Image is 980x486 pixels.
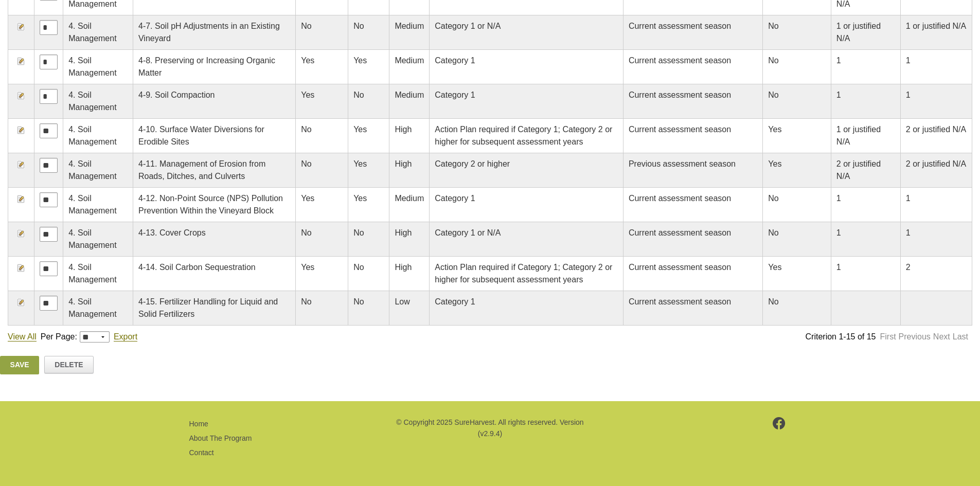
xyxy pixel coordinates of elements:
span: 1 [906,91,911,99]
span: Medium [395,22,424,30]
span: Low [395,297,409,306]
span: No [353,263,364,272]
span: 4-7. Soil pH Adjustments in an Existing Vineyard [138,22,280,43]
a: Export [114,332,137,341]
span: 1 or justified N/A [836,125,881,146]
img: Edit [17,229,25,238]
span: 2 or justified N/A [906,159,966,168]
span: 4-13. Cover Crops [138,228,206,237]
span: Current assessment season [629,263,731,272]
img: Edit [17,92,25,100]
a: View All [8,332,37,341]
a: Delete [44,356,94,373]
span: Current assessment season [629,194,731,203]
span: Category 1 [435,91,475,99]
span: 1 [836,56,841,65]
img: Edit [17,160,25,169]
span: 4-14. Soil Carbon Sequestration [138,263,256,272]
span: Medium [395,56,424,65]
span: 4. Soil Management [68,125,116,146]
span: 1 [906,56,911,65]
span: Yes [353,194,367,203]
span: 4. Soil Management [68,263,116,284]
a: About The Program [189,434,252,442]
span: No [353,228,364,237]
span: 1 [836,194,841,203]
span: High [395,125,412,134]
span: Medium [395,194,424,203]
a: Previous [899,332,931,341]
span: Action Plan required if Category 1; Category 2 or higher for subsequent assessment years [435,125,612,146]
img: Edit [17,126,25,134]
span: Current assessment season [629,228,731,237]
img: Edit [17,264,25,272]
span: Yes [301,91,314,99]
span: No [301,22,311,30]
span: Category 1 [435,194,475,203]
span: 2 or justified N/A [906,125,966,134]
span: 4-12. Non-Point Source (NPS) Pollution Prevention Within the Vineyard Block [138,194,283,215]
span: High [395,263,412,272]
span: Category 1 [435,297,475,306]
span: No [768,194,778,203]
span: 1 [836,91,841,99]
a: Home [189,420,208,428]
span: Yes [301,56,314,65]
span: Action Plan required if Category 1; Category 2 or higher for subsequent assessment years [435,263,612,284]
span: No [353,22,364,30]
span: No [353,297,364,306]
span: Previous assessment season [629,159,736,168]
span: Current assessment season [629,91,731,99]
span: 1 or justified N/A [836,22,881,43]
span: 1 or justified N/A [906,22,966,30]
span: No [301,125,311,134]
span: No [768,228,778,237]
span: No [301,228,311,237]
img: Edit [17,23,25,31]
span: 1 [906,228,911,237]
span: Yes [353,125,367,134]
span: Category 2 or higher [435,159,510,168]
span: Criterion 1-15 of 15 [806,332,876,341]
span: 1 [906,194,911,203]
span: 4-10. Surface Water Diversions for Erodible Sites [138,125,264,146]
span: No [301,297,311,306]
span: High [395,159,412,168]
span: 1 [836,263,841,272]
img: footer-facebook.png [773,417,786,429]
span: Category 1 [435,56,475,65]
span: Yes [353,159,367,168]
span: 4-15. Fertilizer Handling for Liquid and Solid Fertilizers [138,297,278,318]
span: Current assessment season [629,297,731,306]
span: No [301,159,311,168]
a: First [880,332,896,341]
span: No [768,297,778,306]
span: High [395,228,412,237]
span: Yes [353,56,367,65]
span: 4. Soil Management [68,22,116,43]
span: 4. Soil Management [68,194,116,215]
span: Yes [301,194,314,203]
img: Edit [17,57,25,65]
span: Current assessment season [629,22,731,30]
p: © Copyright 2025 SureHarvest. All rights reserved. Version (v2.9.4) [395,417,585,440]
img: Edit [17,298,25,307]
span: 4-9. Soil Compaction [138,91,215,99]
span: 4. Soil Management [68,159,116,181]
span: Category 1 or N/A [435,22,501,30]
span: Yes [301,263,314,272]
span: Current assessment season [629,56,731,65]
a: Last [953,332,968,341]
span: 2 [906,263,911,272]
span: 1 [836,228,841,237]
span: 4. Soil Management [68,297,116,318]
span: 2 or justified N/A [836,159,881,181]
span: 4-11. Management of Erosion from Roads, Ditches, and Culverts [138,159,265,181]
span: Yes [768,263,781,272]
span: No [768,91,778,99]
span: Category 1 or N/A [435,228,501,237]
a: Contact [189,448,214,457]
span: 4-8. Preserving or Increasing Organic Matter [138,56,275,77]
span: No [768,22,778,30]
span: Per Page: [41,332,77,341]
